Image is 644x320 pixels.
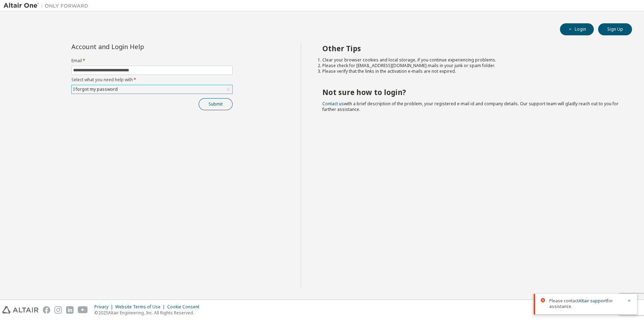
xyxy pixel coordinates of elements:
li: Clear your browser cookies and local storage, if you continue experiencing problems. [322,57,620,63]
span: Please contact for assistance. [549,298,623,309]
img: youtube.svg [78,306,88,314]
img: facebook.svg [43,306,50,314]
div: I forgot my password [72,85,119,93]
div: I forgot my password [72,85,232,94]
h2: Other Tips [322,44,620,53]
button: Login [560,23,594,35]
label: Email [71,58,233,64]
img: linkedin.svg [66,306,74,314]
li: Please check for [EMAIL_ADDRESS][DOMAIN_NAME] mails in your junk or spam folder. [322,63,620,69]
div: Website Terms of Use [115,304,167,310]
button: Sign Up [598,23,632,35]
button: Submit [199,98,233,110]
h2: Not sure how to login? [322,88,620,97]
a: Contact us [322,101,344,107]
div: Account and Login Help [71,44,200,49]
p: © 2025 Altair Engineering, Inc. All Rights Reserved. [94,310,204,316]
div: Cookie Consent [167,304,204,310]
div: Privacy [94,304,115,310]
span: with a brief description of the problem, your registered e-mail id and company details. Our suppo... [322,101,619,112]
li: Please verify that the links in the activation e-mails are not expired. [322,69,620,74]
label: Select what you need help with [71,77,233,83]
img: altair_logo.svg [2,306,39,314]
a: Altair support [579,298,607,304]
img: Altair One [4,2,92,9]
img: instagram.svg [54,306,62,314]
